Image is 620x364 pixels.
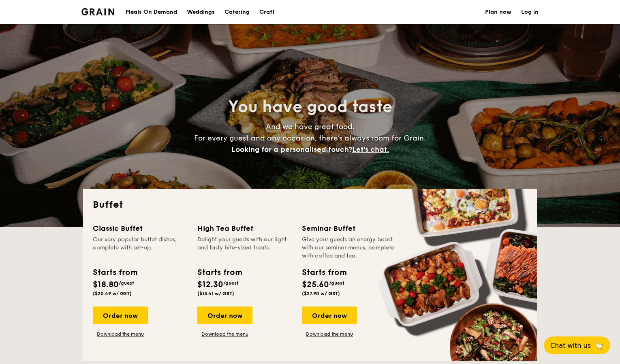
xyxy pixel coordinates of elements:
[544,336,610,354] button: Chat with us🦙
[302,280,329,289] span: $25.60
[329,280,344,286] span: /guest
[81,8,114,15] img: Grain
[550,342,591,349] span: Chat with us
[302,331,357,337] a: Download the menu
[93,291,132,296] span: ($20.49 w/ GST)
[119,280,134,286] span: /guest
[93,266,137,279] div: Starts from
[197,331,252,337] a: Download the menu
[302,266,346,279] div: Starts from
[197,236,292,260] div: Delight your guests with our light and tasty bite-sized treats.
[93,307,148,324] div: Order now
[302,291,340,296] span: ($27.90 w/ GST)
[197,291,234,296] span: ($13.41 w/ GST)
[228,97,392,117] span: You have good taste
[93,223,188,234] div: Classic Buffet
[223,280,239,286] span: /guest
[197,223,292,234] div: High Tea Buffet
[302,307,357,324] div: Order now
[352,145,389,154] span: Let's chat.
[93,331,148,337] a: Download the menu
[197,266,242,279] div: Starts from
[302,223,397,234] div: Seminar Buffet
[93,280,119,289] span: $18.80
[197,280,223,289] span: $12.30
[93,198,527,211] h2: Buffet
[594,341,604,350] span: 🦙
[194,122,426,154] span: And we have great food. For every guest and any occasion, there’s always room for Grain.
[81,8,114,15] a: Logotype
[197,307,252,324] div: Order now
[302,236,397,260] div: Give your guests an energy boost with our seminar menus, complete with coffee and tea.
[231,145,352,154] span: Looking for a personalised touch?
[93,236,188,260] div: Our very popular buffet dishes, complete with set-up.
